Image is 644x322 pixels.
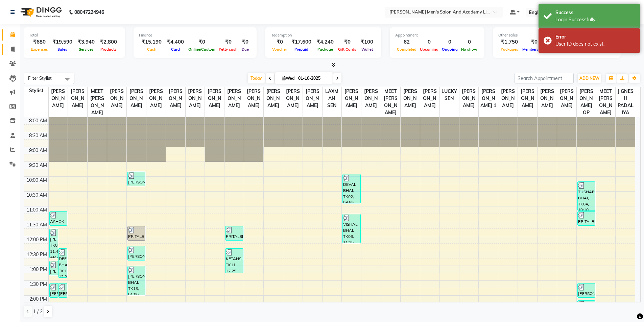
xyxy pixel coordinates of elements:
span: Voucher [270,47,289,52]
div: [PERSON_NAME], TK09, 11:45 AM-12:45 PM, Hair Basis - Hair Cut,Hair Basis - [PERSON_NAME] [50,229,58,258]
div: [PERSON_NAME] BHAI, TK13, 01:00 PM-02:00 PM, HAIR BASIS - [PERSON_NAME] ,HAIR BASIS - HAIR CUT [128,266,145,295]
div: DEEP BHAI, TK12, 12:25 PM-01:25 PM, Hair Basis - Hair Cut,Hair Basis - [PERSON_NAME] [58,249,67,277]
span: [PERSON_NAME] [459,87,479,110]
span: Upcoming [418,47,440,52]
div: 11:30 AM [25,221,48,228]
span: LAXMAN SEN [323,87,342,110]
div: DEVAL BHAI, TK02, 09:55 AM-10:55 AM, DEAR HAIR CUT,DEAR HAIR CUT [343,174,360,203]
span: No show [459,47,479,52]
span: Products [99,47,118,52]
span: LUCKY SEN [440,87,459,103]
span: MEET [PERSON_NAME] [596,87,616,117]
span: ADD NEW [579,76,599,81]
div: ₹4,400 [164,38,187,46]
span: Packages [499,47,520,52]
span: Card [169,47,182,52]
div: 12:00 PM [25,236,48,243]
div: ₹100 [358,38,376,46]
div: 10:00 AM [25,177,48,184]
span: [PERSON_NAME] [205,87,224,110]
div: Success [555,9,635,16]
span: [PERSON_NAME] [186,87,205,110]
div: Appointment [395,32,479,38]
span: Expenses [29,47,50,52]
div: [PERSON_NAME] bhai, TK18, 02:10 PM-02:40 PM, DEAR HAIR CUT [578,301,595,315]
div: [PERSON_NAME], TK01, 09:50 AM-10:20 AM, Hair Basis - Hair Cut [128,172,145,186]
div: VISHAL BHAI, TK08, 11:15 AM-12:15 PM, DEAR HAIR CUT,DEAR HAIR CUT [343,214,360,243]
button: ADD NEW [578,74,601,83]
div: ₹17,600 [289,38,314,46]
span: [PERSON_NAME] [264,87,283,110]
span: [PERSON_NAME] [538,87,557,110]
span: [PERSON_NAME] [420,87,439,110]
span: [PERSON_NAME] [107,87,126,110]
span: [PERSON_NAME] [283,87,303,110]
div: ₹0 [187,38,217,46]
div: 8:30 AM [28,132,48,139]
span: MEET [PERSON_NAME] [88,87,107,117]
div: 0 [459,38,479,46]
div: 62 [395,38,418,46]
div: ₹4,240 [314,38,336,46]
span: Prepaid [293,47,310,52]
div: ₹0 [239,38,251,46]
div: ₹2,800 [97,38,120,46]
span: Filter Stylist [28,75,52,81]
span: Wed [280,76,296,81]
span: Petty cash [217,47,239,52]
span: Today [248,73,265,83]
div: [PERSON_NAME], TK10, 12:20 PM-12:50 PM, Facial - Hydrating Care [128,246,145,260]
span: MEET [PERSON_NAME] [381,87,400,117]
div: User ID does not exist. [555,41,635,48]
span: Completed [395,47,418,52]
b: 08047224946 [74,3,104,22]
div: PRITALBHAI, TK05, 11:40 AM-12:10 PM, SMALL CARE FACIAL [128,226,145,240]
div: 12:30 PM [25,251,48,258]
div: ₹0 [521,38,548,46]
div: [PERSON_NAME] BHAI, TK14, 01:35 PM-02:05 PM, DEAR [PERSON_NAME] [578,283,595,297]
span: [PERSON_NAME] [127,87,146,110]
div: ASHOK BHAI, TK07, 11:10 AM-11:40 AM, COOL HAIR CUT [50,212,67,225]
div: ₹3,940 [75,38,97,46]
span: Package [316,47,335,52]
div: Finance [139,32,251,38]
div: Other sales [498,32,615,38]
span: [PERSON_NAME] [361,87,381,110]
span: Gift Cards [336,47,358,52]
div: ₹0 [336,38,358,46]
div: Login Successfully. [555,16,635,23]
div: ₹0 [270,38,289,46]
span: [PERSON_NAME] [342,87,361,110]
div: 11:00 AM [25,206,48,214]
span: Online/Custom [187,47,217,52]
span: [PERSON_NAME] [557,87,576,110]
div: Total [29,32,120,38]
div: [PERSON_NAME], TK15, 01:35 PM-02:05 PM, Hair Basis - Hair Cut [50,283,58,297]
div: [PERSON_NAME], TK10, 12:50 PM-01:20 PM, Hair Basis - Hair Cut [50,261,58,275]
img: logo [17,3,64,22]
span: Ongoing [440,47,459,52]
div: 1:30 PM [28,281,48,288]
span: JIGNESH PADALIYA [616,87,635,117]
span: Services [77,47,95,52]
span: [PERSON_NAME] [498,87,518,110]
span: [PERSON_NAME] [303,87,322,110]
span: [PERSON_NAME] [49,87,68,110]
span: [PERSON_NAME] [401,87,420,110]
div: ₹680 [29,38,50,46]
div: Stylist [24,87,48,94]
span: [PERSON_NAME] [68,87,87,110]
span: Due [240,47,251,52]
div: ₹19,590 [50,38,75,46]
div: PRITALBHAI, TK05, 11:10 AM-11:40 AM, COOL HAIR CUT [578,212,595,225]
span: [PERSON_NAME] 1 [479,87,498,110]
span: [PERSON_NAME] [518,87,537,110]
div: PRITALBHAI, TK05, 11:40 AM-12:10 PM, SMALL CARE FACIAL [225,226,243,240]
div: 1:00 PM [28,266,48,273]
div: 2:00 PM [28,296,48,303]
div: Redemption [270,32,376,38]
span: Wallet [360,47,375,52]
span: Memberships [521,47,548,52]
span: 1 / 2 [33,308,43,315]
span: Cash [145,47,158,52]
